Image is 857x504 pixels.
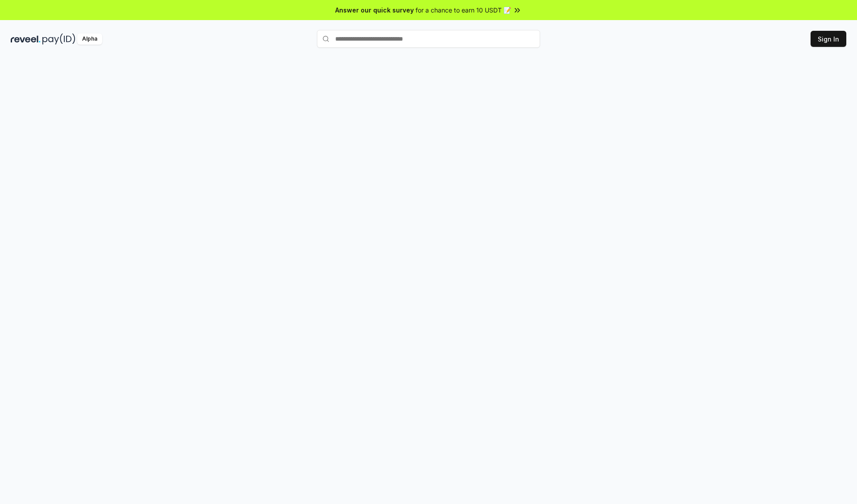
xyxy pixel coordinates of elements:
span: for a chance to earn 10 USDT 📝 [416,5,511,15]
button: Sign In [811,31,846,47]
img: pay_id [42,33,75,45]
div: Alpha [77,33,102,45]
img: reveel_dark [11,33,41,45]
span: Answer our quick survey [335,5,414,15]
